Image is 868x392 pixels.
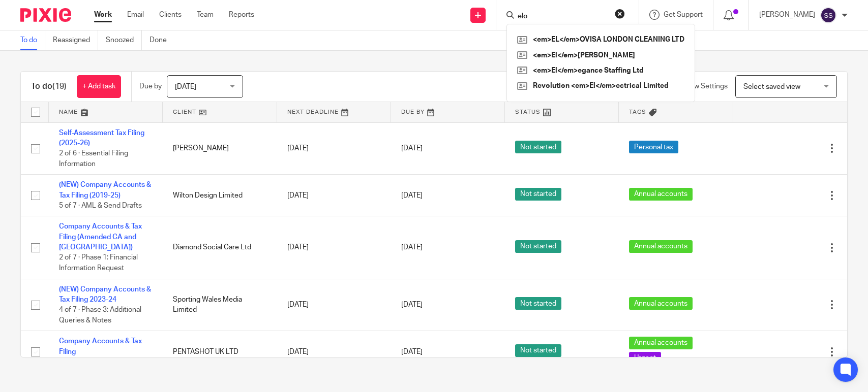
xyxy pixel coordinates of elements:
[743,83,800,90] span: Select saved view
[229,10,254,20] a: Reports
[684,83,728,90] span: View Settings
[31,81,67,92] h1: To do
[163,216,277,279] td: Diamond Social Care Ltd
[629,297,693,310] span: Annual accounts
[629,188,693,201] span: Annual accounts
[615,9,625,19] button: Clear
[401,348,423,355] span: [DATE]
[277,122,391,175] td: [DATE]
[515,344,561,357] span: Not started
[277,279,391,331] td: [DATE]
[59,286,151,303] a: (NEW) Company Accounts & Tax Filing 2023-24
[59,150,128,168] span: 2 of 6 · Essential Filing Information
[59,306,141,324] span: 4 of 7 · Phase 3: Additional Queries & Notes
[20,30,45,50] a: To do
[77,75,121,98] a: + Add task
[106,30,142,50] a: Snoozed
[515,188,561,201] span: Not started
[401,145,423,152] span: [DATE]
[517,12,608,21] input: Search
[94,10,112,20] a: Work
[277,331,391,373] td: [DATE]
[59,338,142,355] a: Company Accounts & Tax Filing
[127,10,144,20] a: Email
[401,244,423,251] span: [DATE]
[629,240,693,253] span: Annual accounts
[59,202,142,209] span: 5 of 7 · AML & Send Drafts
[629,337,693,349] span: Annual accounts
[163,279,277,331] td: Sporting Wales Media Limited
[277,175,391,216] td: [DATE]
[629,109,646,115] span: Tags
[163,331,277,373] td: PENTASHOT UK LTD
[163,122,277,175] td: [PERSON_NAME]
[629,352,661,365] span: Urgent
[664,11,703,18] span: Get Support
[59,223,142,251] a: Company Accounts & Tax Filing (Amended CA and [GEOGRAPHIC_DATA])
[163,175,277,216] td: Wilton Design Limited
[175,83,196,90] span: [DATE]
[59,181,151,199] a: (NEW) Company Accounts & Tax Filing (2019-25)
[59,129,144,147] a: Self-Assessment Tax Filing (2025-26)
[52,82,67,90] span: (19)
[53,30,98,50] a: Reassigned
[759,10,815,20] p: [PERSON_NAME]
[820,7,836,23] img: svg%3E
[139,81,162,91] p: Due by
[159,10,182,20] a: Clients
[401,301,423,308] span: [DATE]
[629,141,678,153] span: Personal tax
[277,216,391,279] td: [DATE]
[515,141,561,153] span: Not started
[149,30,174,50] a: Done
[401,192,423,199] span: [DATE]
[197,10,214,20] a: Team
[20,8,71,22] img: Pixie
[515,240,561,253] span: Not started
[59,254,138,272] span: 2 of 7 · Phase 1: Financial Information Request
[515,297,561,310] span: Not started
